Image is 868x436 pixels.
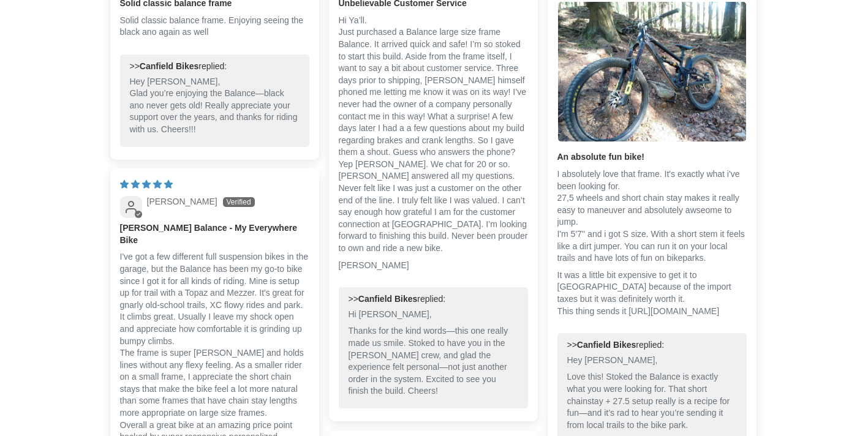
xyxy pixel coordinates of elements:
[339,15,528,255] p: Hi Ya’ll. Just purchased a Balance large size frame Balance. It arrived quick and safe! I’m so st...
[339,260,528,272] p: [PERSON_NAME]
[130,61,300,73] div: >> replied:
[577,340,636,350] b: Canfield Bikes
[130,76,300,136] p: Hey [PERSON_NAME], Glad you’re enjoying the Balance—black ano never gets old! Really appreciate y...
[120,179,173,189] span: 5 star review
[557,151,747,163] b: An absolute fun bike!
[557,1,747,142] a: Link to user picture 1
[558,2,746,141] img: User picture
[567,355,737,367] p: Hey [PERSON_NAME],
[120,222,309,246] b: [PERSON_NAME] Balance - My Everywhere Bike
[567,339,737,351] div: >> replied:
[358,294,417,304] b: Canfield Bikes
[349,325,518,397] p: Thanks for the kind words—this one really made us smile. Stoked to have you in the [PERSON_NAME] ...
[557,269,747,317] p: It was a little bit expensive to get it to [GEOGRAPHIC_DATA] because of the import taxes but it w...
[349,293,518,306] div: >> replied:
[120,15,309,39] p: Solid classic balance frame. Enjoying seeing the black ano again as well
[140,61,198,71] b: Canfield Bikes
[557,168,747,265] p: I absolutely love that frame. It's exactly what i've been looking for. 27,5 wheels and short chai...
[147,197,217,206] span: [PERSON_NAME]
[349,309,518,321] p: Hi [PERSON_NAME],
[567,371,737,431] p: Love this! Stoked the Balance is exactly what you were looking for. That short chainstay + 27.5 s...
